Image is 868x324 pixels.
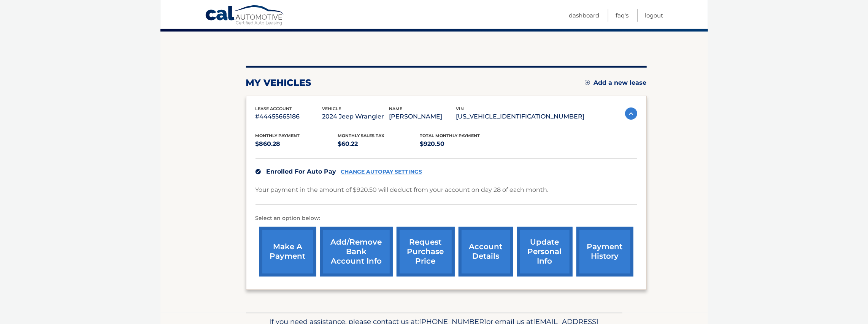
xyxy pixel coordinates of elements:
a: Logout [645,9,663,22]
h2: my vehicles [246,77,312,89]
span: Total Monthly Payment [420,133,480,138]
a: Add a new lease [585,79,647,87]
span: Enrolled For Auto Pay [267,168,336,175]
span: vehicle [322,106,341,111]
a: account details [459,227,513,277]
p: $60.22 [338,139,420,149]
a: payment history [576,227,633,277]
span: vin [456,106,464,111]
span: lease account [255,106,292,111]
p: $860.28 [255,139,338,149]
a: Cal Automotive [205,5,285,27]
a: request purchase price [397,227,455,277]
a: update personal info [517,227,573,277]
a: CHANGE AUTOPAY SETTINGS [341,169,422,175]
a: Dashboard [569,9,600,22]
img: add.svg [585,80,590,85]
a: Add/Remove bank account info [320,227,393,277]
span: name [389,106,403,111]
p: Your payment in the amount of $920.50 will deduct from your account on day 28 of each month. [255,185,549,195]
span: Monthly sales Tax [338,133,384,138]
p: $920.50 [420,139,503,149]
span: Monthly Payment [255,133,300,138]
img: check.svg [255,169,261,174]
p: 2024 Jeep Wrangler [322,111,389,122]
p: Select an option below: [255,214,637,223]
p: [PERSON_NAME] [389,111,456,122]
a: FAQ's [616,9,629,22]
a: make a payment [259,227,316,277]
p: #44455665186 [255,111,322,122]
p: [US_VEHICLE_IDENTIFICATION_NUMBER] [456,111,585,122]
img: accordion-active.svg [625,107,637,120]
